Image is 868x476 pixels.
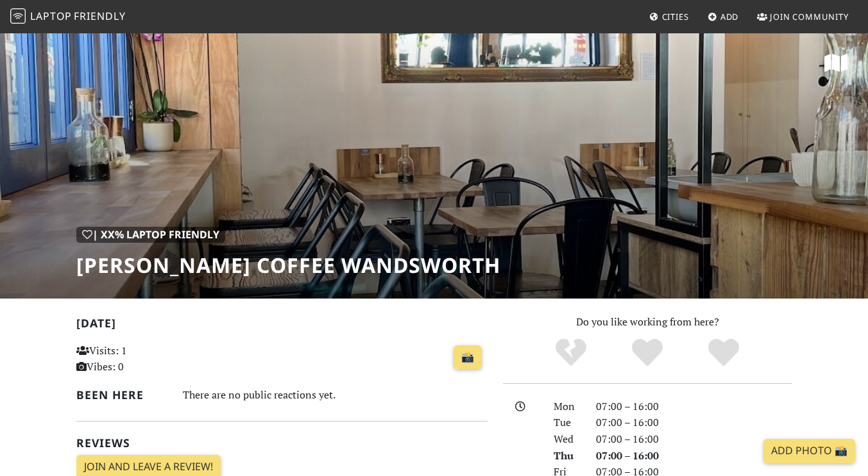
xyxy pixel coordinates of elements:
a: Add Photo 📸 [763,439,855,463]
div: Yes [609,337,686,369]
a: 📸 [454,345,482,370]
div: Thu [546,448,588,464]
h2: [DATE] [76,316,488,335]
span: Friendly [74,9,125,23]
a: Cities [644,5,694,28]
div: 07:00 – 16:00 [588,414,800,431]
span: Laptop [30,9,72,23]
h1: [PERSON_NAME] Coffee Wandsworth [76,253,500,277]
div: Mon [546,398,588,415]
div: Definitely! [685,337,762,369]
a: LaptopFriendly LaptopFriendly [10,6,126,28]
span: Add [720,11,739,22]
span: Join Community [770,11,849,22]
h2: Been here [76,388,167,402]
div: No [533,337,609,369]
div: Wed [546,431,588,448]
span: Cities [662,11,689,22]
p: Visits: 1 Vibes: 0 [76,343,203,375]
h2: Reviews [76,436,488,450]
p: Do you like working from here? [503,314,792,331]
img: LaptopFriendly [10,8,26,24]
div: 07:00 – 16:00 [588,431,800,448]
div: There are no public reactions yet. [183,386,488,404]
div: Tue [546,414,588,431]
div: 07:00 – 16:00 [588,398,800,415]
div: | XX% Laptop Friendly [76,227,225,243]
div: 07:00 – 16:00 [588,448,800,464]
a: Join Community [752,5,854,28]
a: Add [702,5,744,28]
